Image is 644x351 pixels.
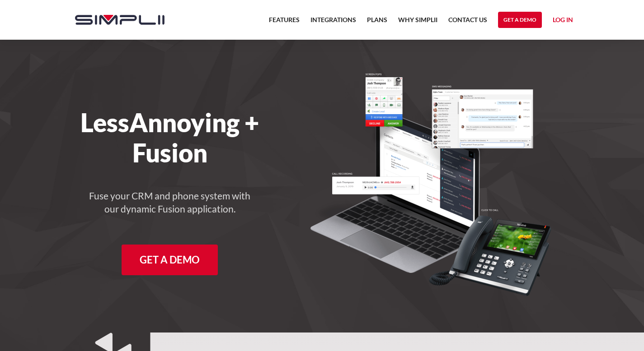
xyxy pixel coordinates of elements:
a: Why Simplii [398,14,437,31]
a: Contact US [448,14,487,31]
a: Integrations [310,14,356,31]
a: Features [269,14,300,31]
h4: Fuse your CRM and phone system with our dynamic Fusion application. [89,189,251,216]
img: Simplii [75,15,165,25]
a: Get a Demo [498,12,542,28]
a: Get A Demo [122,245,218,275]
img: A desk phone and laptop with a CRM up and Fusion bringing call recording, screen pops, and SMS me... [310,72,551,296]
a: Plans [367,14,387,31]
h1: LessAnnoying + Fusion [66,107,274,168]
a: Log in [553,14,573,28]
